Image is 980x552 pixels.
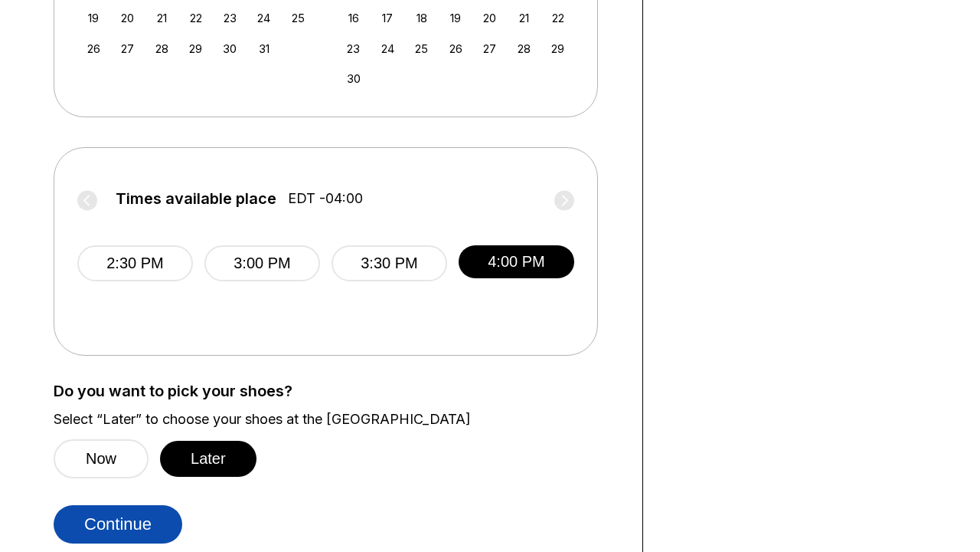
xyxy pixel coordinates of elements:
div: Choose Friday, October 31st, 2025 [253,38,274,59]
span: Times available place [116,190,276,207]
div: Choose Monday, November 17th, 2025 [377,8,398,28]
button: 4:00 PM [459,245,574,278]
div: Choose Sunday, November 23rd, 2025 [343,38,364,59]
div: Choose Friday, November 21st, 2025 [514,8,534,28]
div: Choose Friday, October 24th, 2025 [253,8,274,28]
div: Choose Wednesday, October 29th, 2025 [185,38,206,59]
div: Choose Friday, November 28th, 2025 [514,38,534,59]
div: Choose Sunday, October 26th, 2025 [83,38,104,59]
div: Choose Tuesday, November 18th, 2025 [411,8,432,28]
div: Choose Saturday, November 29th, 2025 [547,38,568,59]
div: Choose Monday, October 20th, 2025 [117,8,138,28]
div: Choose Tuesday, October 21st, 2025 [152,8,172,28]
label: Select “Later” to choose your shoes at the [GEOGRAPHIC_DATA] [54,411,619,428]
div: Choose Monday, October 27th, 2025 [117,38,138,59]
div: Choose Thursday, November 20th, 2025 [479,8,500,28]
div: Choose Sunday, October 19th, 2025 [83,8,104,28]
div: Choose Tuesday, November 25th, 2025 [411,38,432,59]
button: 3:00 PM [204,245,320,281]
div: Choose Saturday, November 22nd, 2025 [547,8,568,28]
button: 3:30 PM [332,245,447,281]
button: 2:30 PM [77,245,193,281]
label: Do you want to pick your shoes? [54,383,619,399]
div: Choose Thursday, November 27th, 2025 [479,38,500,59]
div: Choose Wednesday, November 26th, 2025 [446,38,466,59]
button: Continue [54,505,182,544]
div: Choose Saturday, October 25th, 2025 [288,8,309,28]
div: Choose Wednesday, November 19th, 2025 [446,8,466,28]
div: Choose Sunday, November 16th, 2025 [343,8,364,28]
button: Later [160,441,256,477]
button: Now [54,439,149,478]
div: Choose Wednesday, October 22nd, 2025 [185,8,206,28]
div: Choose Thursday, October 23rd, 2025 [220,8,240,28]
div: Choose Thursday, October 30th, 2025 [220,38,240,59]
span: EDT -04:00 [288,190,363,207]
div: Choose Tuesday, October 28th, 2025 [152,38,172,59]
div: Choose Monday, November 24th, 2025 [377,38,398,59]
div: Choose Sunday, November 30th, 2025 [343,68,364,89]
